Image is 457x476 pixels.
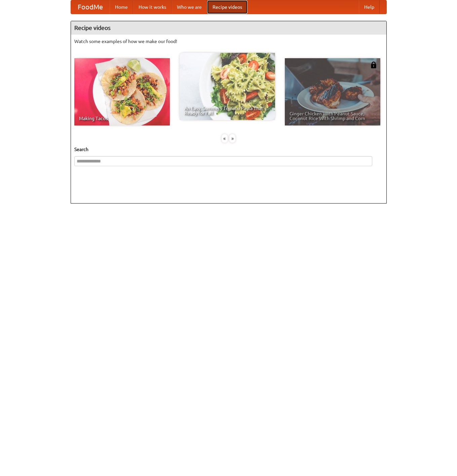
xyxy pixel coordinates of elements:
img: 483408.png [370,62,377,68]
a: Home [110,0,133,14]
a: How it works [133,0,172,14]
a: Making Tacos [74,58,170,125]
span: An Easy, Summery Tomato Pasta That's Ready for Fall [184,106,270,115]
a: An Easy, Summery Tomato Pasta That's Ready for Fall [180,53,275,120]
a: Help [359,0,380,14]
div: » [229,134,235,143]
h4: Recipe videos [71,21,386,35]
a: FoodMe [71,0,110,14]
span: Making Tacos [79,116,165,121]
div: « [222,134,228,143]
a: Recipe videos [207,0,247,14]
a: Who we are [172,0,207,14]
p: Watch some examples of how we make our food! [74,38,383,45]
h5: Search [74,146,383,153]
